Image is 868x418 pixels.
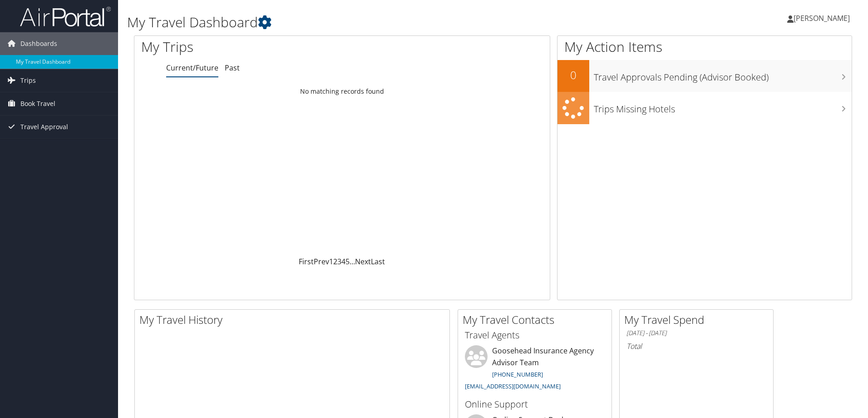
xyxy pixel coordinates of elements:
h2: My Travel History [139,312,449,327]
h3: Travel Approvals Pending (Advisor Booked) [594,66,852,84]
a: Last [371,257,385,267]
h1: My Action Items [557,37,852,56]
h3: Online Support [465,398,605,411]
h3: Trips Missing Hotels [594,98,852,116]
span: … [350,257,355,267]
h1: My Trips [141,37,370,56]
a: Prev [314,257,329,267]
a: Next [355,257,371,267]
span: Dashboards [20,32,57,55]
a: First [299,257,314,267]
a: 5 [345,257,350,267]
h2: 0 [557,67,589,83]
img: airportal-logo.png [20,6,111,27]
h6: [DATE] - [DATE] [626,329,766,337]
a: 3 [337,257,341,267]
h2: My Travel Spend [624,312,773,327]
span: Book Travel [20,92,55,115]
a: Current/Future [166,63,218,73]
td: No matching records found [134,83,550,100]
a: Trips Missing Hotels [557,92,852,124]
a: Past [225,63,240,73]
a: 4 [341,257,345,267]
span: Travel Approval [20,116,68,138]
span: [PERSON_NAME] [794,13,850,23]
li: Goosehead Insurance Agency Advisor Team [460,345,609,394]
h1: My Travel Dashboard [127,13,615,32]
a: [EMAIL_ADDRESS][DOMAIN_NAME] [465,382,561,390]
a: 1 [329,257,333,267]
h3: Travel Agents [465,329,605,342]
h6: Total [626,341,766,351]
span: Trips [20,69,36,92]
a: [PHONE_NUMBER] [492,370,543,378]
h2: My Travel Contacts [463,312,612,327]
a: 2 [333,257,337,267]
a: 0Travel Approvals Pending (Advisor Booked) [557,60,852,92]
a: [PERSON_NAME] [787,5,859,32]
